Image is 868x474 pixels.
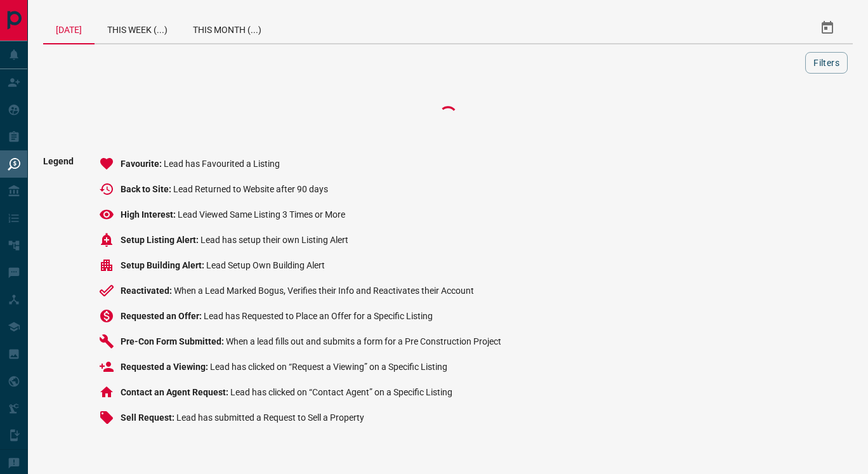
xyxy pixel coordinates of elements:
[230,387,452,397] span: Lead has clicked on “Contact Agent” on a Specific Listing
[805,52,848,74] button: Filters
[812,13,843,43] button: Select Date Range
[121,260,206,270] span: Setup Building Alert
[121,159,164,169] span: Favourite
[178,209,345,220] span: Lead Viewed Same Listing 3 Times or More
[121,311,204,321] span: Requested an Offer
[121,235,201,245] span: Setup Listing Alert
[173,184,328,194] span: Lead Returned to Website after 90 days
[121,184,173,194] span: Back to Site
[174,286,474,296] span: When a Lead Marked Bogus, Verifies their Info and Reactivates their Account
[206,260,325,270] span: Lead Setup Own Building Alert
[180,13,274,43] div: This Month (...)
[164,159,280,169] span: Lead has Favourited a Listing
[385,103,511,128] div: Loading
[201,235,348,245] span: Lead has setup their own Listing Alert
[176,412,364,423] span: Lead has submitted a Request to Sell a Property
[226,336,501,346] span: When a lead fills out and submits a form for a Pre Construction Project
[121,387,230,397] span: Contact an Agent Request
[43,156,74,435] span: Legend
[210,362,447,372] span: Lead has clicked on “Request a Viewing” on a Specific Listing
[121,336,226,346] span: Pre-Con Form Submitted
[121,286,174,296] span: Reactivated
[121,412,176,423] span: Sell Request
[95,13,180,43] div: This Week (...)
[43,13,95,44] div: [DATE]
[121,362,210,372] span: Requested a Viewing
[204,311,433,321] span: Lead has Requested to Place an Offer for a Specific Listing
[121,209,178,220] span: High Interest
